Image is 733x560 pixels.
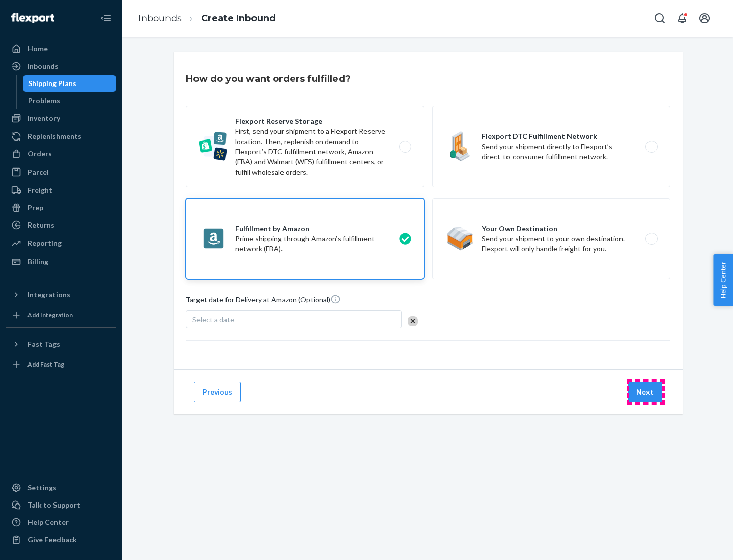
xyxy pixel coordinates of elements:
[694,8,715,29] button: Open account menu
[27,238,62,248] div: Reporting
[194,382,241,402] button: Previous
[6,182,116,199] a: Freight
[6,254,116,270] a: Billing
[713,254,733,306] button: Help Center
[27,257,48,267] div: Billing
[6,356,116,373] a: Add Fast Tag
[650,8,670,29] button: Open Search Box
[27,131,81,142] div: Replenishments
[27,185,52,195] div: Freight
[23,93,117,109] a: Problems
[11,13,54,23] img: Flexport logo
[23,75,117,92] a: Shipping Plans
[201,13,276,24] a: Create Inbound
[6,128,116,145] a: Replenishments
[27,483,57,493] div: Settings
[6,514,116,530] a: Help Center
[6,480,116,496] a: Settings
[27,500,80,510] div: Talk to Support
[6,110,116,126] a: Inventory
[6,287,116,303] button: Integrations
[6,531,116,548] button: Give Feedback
[6,307,116,323] a: Add Integration
[27,113,60,123] div: Inventory
[6,336,116,352] button: Fast Tags
[28,78,76,89] div: Shipping Plans
[6,200,116,216] a: Prep
[672,8,692,29] button: Open notifications
[6,146,116,162] a: Orders
[6,41,116,57] a: Home
[27,220,54,230] div: Returns
[27,517,69,527] div: Help Center
[27,167,49,177] div: Parcel
[130,4,284,34] ol: breadcrumbs
[6,497,116,513] a: Talk to Support
[27,535,77,545] div: Give Feedback
[138,13,182,24] a: Inbounds
[6,217,116,233] a: Returns
[28,96,60,106] div: Problems
[27,149,52,159] div: Orders
[27,44,48,54] div: Home
[27,290,70,300] div: Integrations
[628,382,662,402] button: Next
[96,8,116,29] button: Close Navigation
[27,339,60,349] div: Fast Tags
[27,311,73,319] div: Add Integration
[27,360,64,369] div: Add Fast Tag
[6,164,116,180] a: Parcel
[186,294,341,309] span: Target date for Delivery at Amazon (Optional)
[27,61,59,71] div: Inbounds
[6,58,116,74] a: Inbounds
[192,315,234,324] span: Select a date
[6,235,116,251] a: Reporting
[186,72,351,86] h3: How do you want orders fulfilled?
[27,203,43,213] div: Prep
